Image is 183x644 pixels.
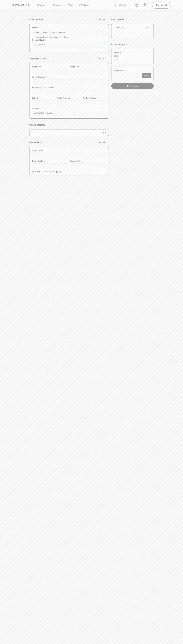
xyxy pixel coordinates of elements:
div: * Required [97,18,106,21]
label: Last Name * [70,66,106,68]
label: Expiration Date * [32,160,68,162]
label: Card Number * [32,150,106,152]
img: arrow down [46,4,48,6]
label: Email * [32,27,106,29]
div: Skincare [36,4,45,6]
h4: Shipping Method [29,124,45,126]
label: State/Province [57,97,81,99]
label: Billing address same as shipping [35,171,61,173]
label: Apartment, suite, floor etc. [32,87,106,89]
h4: Payment Info [29,141,42,144]
div: Total [114,58,118,61]
div: $0.00 [101,132,106,134]
div: Quantity: [116,27,123,29]
div: 0 [146,3,148,6]
label: First Name * [32,66,68,68]
div: The Science [113,4,126,6]
label: Suburb * [32,97,55,99]
label: Country * [32,107,106,110]
h4: Shipping Address [29,57,46,60]
img: Software Logo [12,3,29,7]
a: Start consult [152,2,171,8]
h4: Order Summary [111,43,127,46]
div: * Required [97,141,106,144]
img: arrow down [128,4,129,6]
h4: Items in Order [111,18,125,21]
label: Security Code * [70,160,106,162]
div: Subtotal [114,52,121,54]
input: $0.00 [32,132,33,133]
label: Contact Number * [32,39,106,41]
a: Open cart [143,3,148,7]
input: Hear about discounts, new products & more [32,36,34,38]
div: $0.00 [144,27,149,29]
div: 1 [123,27,124,29]
label: Street Address * [32,76,106,78]
div: Haircare [52,4,61,6]
button: Apply Discount [142,73,151,78]
label: Zip/Postal Code * [83,97,106,99]
span: Hear about discounts, new products & more [35,36,70,38]
h4: Customer Info [29,18,43,21]
img: arrow down [62,4,64,6]
div: * Required [97,58,106,60]
div: $0.00 [114,55,119,57]
a: Place Order [111,83,154,89]
span: : [116,31,117,33]
label: Discount Code [114,70,151,72]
